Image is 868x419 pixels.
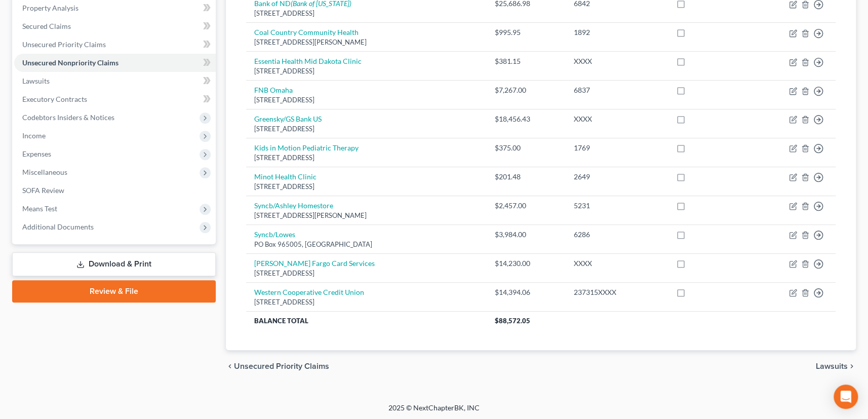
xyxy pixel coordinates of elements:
[22,186,64,195] span: SOFA Review
[22,149,51,158] span: Expenses
[495,172,558,182] div: $201.48
[495,27,558,37] div: $995.95
[22,4,78,12] span: Property Analysis
[254,230,295,239] a: Syncb/Lowes
[226,362,234,370] i: chevron_left
[574,258,660,269] div: XXXX
[234,362,329,370] span: Unsecured Priority Claims
[495,230,558,240] div: $3,984.00
[254,259,375,268] a: [PERSON_NAME] Fargo Card Services
[254,115,322,123] a: Greensky/GS Bank US
[22,131,46,140] span: Income
[574,287,660,297] div: 237315XXXX
[254,172,317,181] a: Minot Health Clinic
[22,168,67,176] span: Miscellaneous
[22,22,71,30] span: Secured Claims
[14,54,216,72] a: Unsecured Nonpriority Claims
[22,58,119,67] span: Unsecured Nonpriority Claims
[574,85,660,95] div: 6837
[22,113,114,122] span: Codebtors Insiders & Notices
[14,72,216,90] a: Lawsuits
[495,201,558,211] div: $2,457.00
[254,86,293,94] a: FNB Omaha
[14,35,216,54] a: Unsecured Priority Claims
[14,181,216,200] a: SOFA Review
[22,222,94,231] span: Additional Documents
[22,40,106,49] span: Unsecured Priority Claims
[254,288,364,296] a: Western Cooperative Credit Union
[574,143,660,153] div: 1769
[254,37,479,47] div: [STREET_ADDRESS][PERSON_NAME]
[254,57,362,65] a: Essentia Health Mid Dakota Clinic
[254,95,479,105] div: [STREET_ADDRESS]
[12,252,216,276] a: Download & Print
[816,362,856,370] button: Lawsuits chevron_right
[574,201,660,211] div: 5231
[254,240,479,249] div: PO Box 965005, [GEOGRAPHIC_DATA]
[495,85,558,95] div: $7,267.00
[254,9,479,18] div: [STREET_ADDRESS]
[14,90,216,108] a: Executory Contracts
[22,204,57,213] span: Means Test
[246,312,487,330] th: Balance Total
[574,27,660,37] div: 1892
[495,114,558,124] div: $18,456.43
[254,153,479,163] div: [STREET_ADDRESS]
[574,56,660,66] div: XXXX
[495,56,558,66] div: $381.15
[254,124,479,134] div: [STREET_ADDRESS]
[14,17,216,35] a: Secured Claims
[12,280,216,302] a: Review & File
[574,114,660,124] div: XXXX
[254,66,479,76] div: [STREET_ADDRESS]
[495,317,530,325] span: $88,572.05
[254,143,359,152] a: Kids in Motion Pediatric Therapy
[816,362,848,370] span: Lawsuits
[574,230,660,240] div: 6286
[226,362,329,370] button: chevron_left Unsecured Priority Claims
[495,258,558,269] div: $14,230.00
[848,362,856,370] i: chevron_right
[22,95,87,103] span: Executory Contracts
[254,182,479,192] div: [STREET_ADDRESS]
[254,211,479,220] div: [STREET_ADDRESS][PERSON_NAME]
[254,201,333,210] a: Syncb/Ashley Homestore
[574,172,660,182] div: 2649
[22,77,50,85] span: Lawsuits
[834,385,858,409] div: Open Intercom Messenger
[495,143,558,153] div: $375.00
[254,269,479,278] div: [STREET_ADDRESS]
[254,28,359,36] a: Coal Country Community Health
[495,287,558,297] div: $14,394.06
[254,297,479,307] div: [STREET_ADDRESS]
